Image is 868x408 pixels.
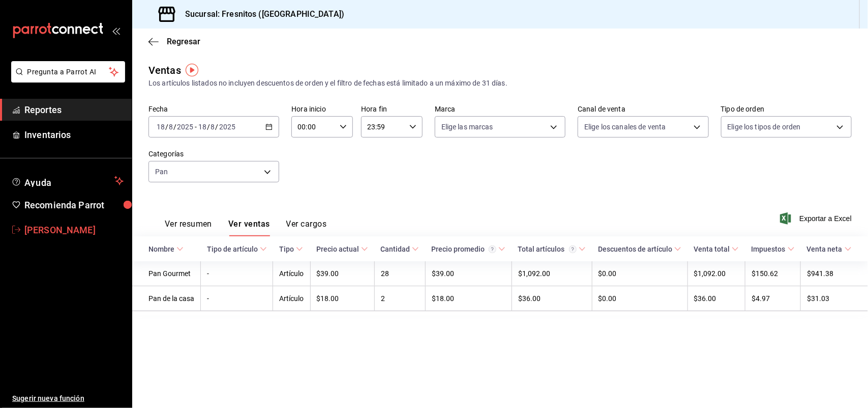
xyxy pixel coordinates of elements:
div: Venta neta [807,245,843,253]
td: - [201,286,273,311]
td: $941.38 [801,261,868,286]
button: Pregunta a Parrot AI [11,61,125,83]
td: $36.00 [512,286,592,311]
td: Pan de la casa [132,286,201,311]
input: ---- [219,123,236,131]
span: Reportes [24,103,124,117]
input: -- [198,123,207,131]
input: -- [211,123,216,131]
span: Descuentos de artículo [598,245,681,253]
span: Recomienda Parrot [24,198,124,212]
td: Artículo [273,286,310,311]
td: 2 [374,286,425,311]
td: Pan Gourmet [132,261,201,286]
span: Venta neta [807,245,852,253]
span: / [173,123,176,131]
svg: Precio promedio = Total artículos / cantidad [489,246,496,253]
label: Hora inicio [291,106,353,113]
div: Tipo [279,245,294,253]
span: / [165,123,168,131]
td: $150.62 [745,261,801,286]
input: -- [156,123,165,131]
button: open_drawer_menu [112,26,120,35]
div: Cantidad [380,245,410,253]
div: Nombre [148,245,174,253]
button: Regresar [148,37,200,46]
span: - [195,123,197,131]
button: Exportar a Excel [782,212,852,225]
div: Total artículos [518,245,577,253]
span: Precio actual [316,245,368,253]
td: 28 [374,261,425,286]
td: $0.00 [592,261,687,286]
td: $1,092.00 [687,261,745,286]
td: $4.97 [745,286,801,311]
button: Ver ventas [228,219,270,236]
span: Impuestos [752,245,795,253]
label: Marca [435,106,565,113]
span: Tipo de artículo [207,245,267,253]
span: Cantidad [380,245,419,253]
span: Ayuda [24,175,110,187]
label: Canal de venta [578,106,708,113]
span: Venta total [694,245,739,253]
td: $1,092.00 [512,261,592,286]
div: Los artículos listados no incluyen descuentos de orden y el filtro de fechas está limitado a un m... [148,78,852,89]
span: Pregunta a Parrot AI [27,67,109,77]
h3: Sucursal: Fresnitos ([GEOGRAPHIC_DATA]) [177,8,344,20]
label: Fecha [148,106,279,113]
div: Ventas [148,63,181,78]
span: Inventarios [24,128,124,142]
img: Tooltip marker [186,64,198,76]
span: Pan [155,167,168,177]
div: Precio actual [316,245,359,253]
span: Total artículos [518,245,586,253]
div: Precio promedio [431,245,496,253]
td: Artículo [273,261,310,286]
div: Descuentos de artículo [598,245,672,253]
span: Elige los canales de venta [584,122,666,132]
div: Venta total [694,245,730,253]
td: $18.00 [425,286,512,311]
span: Elige las marcas [441,122,493,132]
input: -- [168,123,173,131]
div: navigation tabs [165,219,326,236]
td: - [201,261,273,286]
span: Tipo [279,245,303,253]
button: Ver resumen [165,219,212,236]
span: / [207,123,210,131]
div: Impuestos [752,245,786,253]
div: Tipo de artículo [207,245,258,253]
td: $31.03 [801,286,868,311]
td: $36.00 [687,286,745,311]
td: $18.00 [310,286,374,311]
span: [PERSON_NAME] [24,223,124,237]
td: $39.00 [310,261,374,286]
span: Precio promedio [431,245,505,253]
td: $39.00 [425,261,512,286]
span: Sugerir nueva función [12,393,124,404]
td: $0.00 [592,286,687,311]
span: Regresar [167,37,200,46]
label: Categorías [148,151,279,158]
span: / [216,123,219,131]
label: Tipo de orden [721,106,852,113]
span: Elige los tipos de orden [728,122,801,132]
svg: El total artículos considera cambios de precios en los artículos así como costos adicionales por ... [569,246,577,253]
input: ---- [176,123,194,131]
a: Pregunta a Parrot AI [7,74,125,85]
button: Ver cargos [286,219,327,236]
label: Hora fin [361,106,423,113]
span: Nombre [148,245,184,253]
